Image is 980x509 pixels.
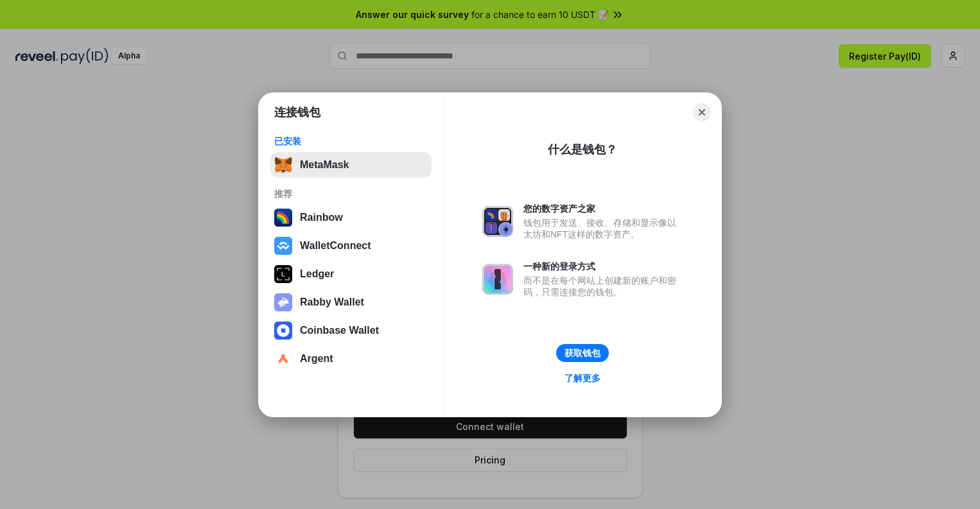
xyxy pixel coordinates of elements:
img: svg+xml,%3Csvg%20xmlns%3D%22http%3A%2F%2Fwww.w3.org%2F2000%2Fsvg%22%20fill%3D%22none%22%20viewBox... [482,264,513,295]
div: Rainbow [300,212,343,223]
div: Argent [300,353,333,365]
div: 已安装 [274,135,428,147]
div: Ledger [300,268,334,280]
div: Coinbase Wallet [300,325,379,336]
div: 而不是在每个网站上创建新的账户和密码，只需连接您的钱包。 [523,275,683,298]
img: svg+xml,%3Csvg%20width%3D%22120%22%20height%3D%22120%22%20viewBox%3D%220%200%20120%20120%22%20fil... [274,209,292,227]
button: Ledger [270,261,432,287]
img: svg+xml,%3Csvg%20width%3D%2228%22%20height%3D%2228%22%20viewBox%3D%220%200%2028%2028%22%20fill%3D... [274,322,292,340]
img: svg+xml,%3Csvg%20xmlns%3D%22http%3A%2F%2Fwww.w3.org%2F2000%2Fsvg%22%20width%3D%2228%22%20height%3... [274,265,292,283]
div: WalletConnect [300,240,371,252]
h1: 连接钱包 [274,105,320,120]
div: 推荐 [274,188,428,200]
div: 了解更多 [564,372,600,384]
div: 钱包用于发送、接收、存储和显示像以太坊和NFT这样的数字资产。 [523,217,683,240]
div: 获取钱包 [564,347,600,359]
div: MetaMask [300,159,349,171]
button: Argent [270,346,432,372]
img: svg+xml,%3Csvg%20width%3D%2228%22%20height%3D%2228%22%20viewBox%3D%220%200%2028%2028%22%20fill%3D... [274,237,292,255]
button: Rabby Wallet [270,289,432,315]
a: 了解更多 [557,370,608,386]
img: svg+xml,%3Csvg%20xmlns%3D%22http%3A%2F%2Fwww.w3.org%2F2000%2Fsvg%22%20fill%3D%22none%22%20viewBox... [274,293,292,311]
button: 获取钱包 [556,344,609,362]
div: Rabby Wallet [300,297,364,308]
button: WalletConnect [270,233,432,259]
div: 您的数字资产之家 [523,203,683,214]
button: MetaMask [270,152,432,178]
img: svg+xml,%3Csvg%20fill%3D%22none%22%20height%3D%2233%22%20viewBox%3D%220%200%2035%2033%22%20width%... [274,156,292,174]
div: 什么是钱包？ [548,142,617,157]
button: Close [693,103,711,121]
button: Rainbow [270,205,432,230]
img: svg+xml,%3Csvg%20xmlns%3D%22http%3A%2F%2Fwww.w3.org%2F2000%2Fsvg%22%20fill%3D%22none%22%20viewBox... [482,206,513,237]
img: svg+xml,%3Csvg%20width%3D%2228%22%20height%3D%2228%22%20viewBox%3D%220%200%2028%2028%22%20fill%3D... [274,350,292,368]
div: 一种新的登录方式 [523,261,683,272]
button: Coinbase Wallet [270,318,432,343]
